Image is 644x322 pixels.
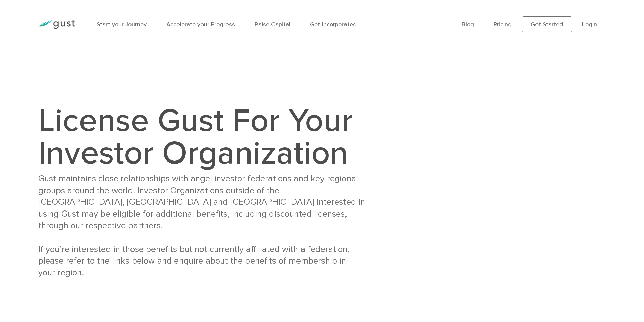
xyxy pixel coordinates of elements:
a: Blog [462,21,474,28]
a: Get Started [522,16,572,32]
h1: License Gust For Your Investor Organization [38,105,365,170]
div: Gust maintains close relationships with angel investor federations and key regional groups around... [38,173,365,279]
a: Get Incorporated [310,21,357,28]
a: Start your Journey [97,21,147,28]
a: Login [582,21,597,28]
img: Gust Logo [37,20,75,29]
a: Pricing [494,21,512,28]
a: Accelerate your Progress [166,21,235,28]
a: Raise Capital [255,21,290,28]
